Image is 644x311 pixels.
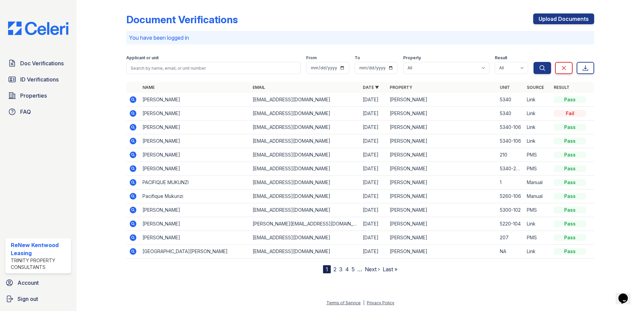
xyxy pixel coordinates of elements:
span: … [357,265,362,273]
td: [PERSON_NAME] [140,134,250,148]
td: 5260-106 [497,189,524,203]
td: [PERSON_NAME] [387,217,497,231]
div: Pass [554,248,586,255]
a: Date ▼ [363,85,379,90]
p: You have been logged in [129,34,591,42]
div: Pass [554,193,586,200]
td: [DATE] [360,189,387,203]
td: 5340-106 [497,134,524,148]
div: Pass [554,165,586,172]
td: [EMAIL_ADDRESS][DOMAIN_NAME] [250,107,360,120]
td: Manual [524,189,551,203]
label: Result [495,55,507,61]
a: Sign out [3,292,74,306]
td: [PERSON_NAME] [387,93,497,107]
td: [EMAIL_ADDRESS][DOMAIN_NAME] [250,120,360,134]
div: Pass [554,179,586,186]
td: [EMAIL_ADDRESS][DOMAIN_NAME] [250,176,360,189]
a: Account [3,276,74,289]
td: [PERSON_NAME] [387,176,497,189]
div: Trinity Property Consultants [11,257,68,271]
div: Pass [554,124,586,131]
a: Last » [383,266,397,273]
td: [DATE] [360,148,387,162]
td: [PERSON_NAME] [387,189,497,203]
span: ID Verifications [20,75,59,83]
td: [PERSON_NAME][EMAIL_ADDRESS][DOMAIN_NAME] [250,217,360,231]
td: [PERSON_NAME] [140,107,250,120]
td: [PERSON_NAME] [387,245,497,258]
div: Document Verifications [126,13,238,26]
td: [GEOGRAPHIC_DATA][PERSON_NAME] [140,245,250,258]
td: [EMAIL_ADDRESS][DOMAIN_NAME] [250,189,360,203]
td: [PERSON_NAME] [387,120,497,134]
a: 5 [352,266,355,273]
td: [PERSON_NAME] [140,231,250,245]
td: [PERSON_NAME] [140,120,250,134]
a: 2 [333,266,336,273]
a: Properties [5,89,71,102]
span: Account [18,279,39,287]
a: Terms of Service [326,300,361,305]
span: Doc Verifications [20,59,64,67]
td: 5340 [497,107,524,120]
td: [EMAIL_ADDRESS][DOMAIN_NAME] [250,162,360,176]
td: [DATE] [360,162,387,176]
a: 3 [339,266,343,273]
td: [DATE] [360,203,387,217]
td: [PERSON_NAME] [387,107,497,120]
td: Link [524,134,551,148]
a: Upload Documents [533,13,594,24]
a: Doc Verifications [5,57,71,70]
a: Result [554,85,570,90]
td: NA [497,245,524,258]
a: Name [142,85,155,90]
td: 210 [497,148,524,162]
a: Privacy Policy [367,300,394,305]
td: [DATE] [360,217,387,231]
td: Manual [524,176,551,189]
td: [PERSON_NAME] [387,148,497,162]
td: [DATE] [360,134,387,148]
div: Pass [554,220,586,227]
td: PMS [524,162,551,176]
a: Source [527,85,544,90]
a: ID Verifications [5,73,71,86]
td: Link [524,107,551,120]
td: 5220-104 [497,217,524,231]
div: 1 [323,265,331,273]
td: [PERSON_NAME] [140,148,250,162]
iframe: chat widget [616,284,637,304]
td: 207 [497,231,524,245]
td: [DATE] [360,120,387,134]
div: | [363,300,364,305]
td: [PERSON_NAME] [387,134,497,148]
td: 5340-106 [497,120,524,134]
td: [DATE] [360,245,387,258]
td: [DATE] [360,107,387,120]
div: Pass [554,138,586,144]
div: ReNew Kentwood Leasing [11,241,68,257]
a: Next › [365,266,380,273]
div: Pass [554,207,586,213]
td: [PERSON_NAME] [140,162,250,176]
img: CE_Logo_Blue-a8612792a0a2168367f1c8372b55b34899dd931a85d93a1a3d3e32e68fde9ad4.png [3,22,74,35]
td: [PERSON_NAME] [140,203,250,217]
td: PMS [524,203,551,217]
td: [EMAIL_ADDRESS][DOMAIN_NAME] [250,134,360,148]
span: Sign out [18,295,38,303]
div: Pass [554,96,586,103]
td: [PERSON_NAME] [140,93,250,107]
td: 5340 [497,93,524,107]
td: [DATE] [360,93,387,107]
td: [EMAIL_ADDRESS][DOMAIN_NAME] [250,203,360,217]
td: Link [524,217,551,231]
td: [PERSON_NAME] [387,231,497,245]
label: Property [403,55,421,61]
div: Pass [554,151,586,158]
div: Pass [554,234,586,241]
td: 5340-205 [497,162,524,176]
span: FAQ [20,108,31,116]
span: Properties [20,92,47,100]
